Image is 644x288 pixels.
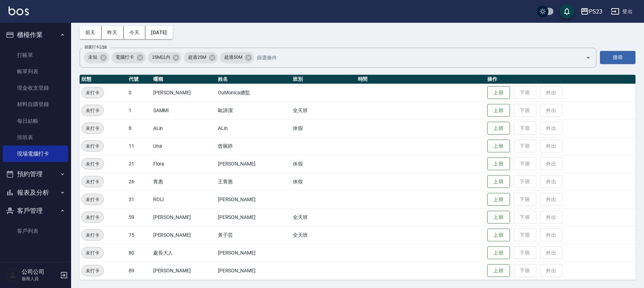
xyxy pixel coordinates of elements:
a: 現場電腦打卡 [3,146,68,162]
span: 電腦打卡 [111,54,138,61]
td: 75 [127,226,151,244]
td: ROLI [151,190,216,208]
td: [PERSON_NAME] [151,84,216,101]
td: 26 [127,173,151,190]
button: 今天 [124,26,146,39]
td: 黃子芸 [216,226,291,244]
div: PS23 [589,7,602,16]
a: 客戶列表 [3,223,68,239]
th: 姓名 [216,75,291,84]
th: 操作 [485,75,635,84]
button: 上班 [487,175,510,188]
button: 上班 [487,104,510,117]
td: [PERSON_NAME] [216,155,291,173]
span: 未打卡 [82,107,103,114]
th: 班別 [291,75,356,84]
button: 上班 [487,246,510,260]
span: 未打卡 [82,196,103,203]
span: 未打卡 [82,125,103,132]
td: ALin [151,119,216,137]
td: ALin [216,119,291,137]
td: 歐諦潔 [216,101,291,119]
button: 昨天 [102,26,124,39]
td: [PERSON_NAME] [216,190,291,208]
span: 未打卡 [82,214,103,221]
button: 上班 [487,86,510,99]
td: Una [151,137,216,155]
td: 80 [127,244,151,262]
td: 全天班 [291,208,356,226]
span: 未打卡 [82,178,103,185]
td: [PERSON_NAME] [216,208,291,226]
td: 休假 [291,119,356,137]
img: Person [6,268,20,282]
button: save [560,4,574,19]
button: 上班 [487,122,510,135]
button: 預約管理 [3,165,68,183]
span: 未打卡 [82,249,103,257]
td: 31 [127,190,151,208]
div: 超過50M [220,52,254,63]
td: 21 [127,155,151,173]
span: 未知 [84,54,102,61]
th: 狀態 [80,75,127,84]
td: 0 [127,84,151,101]
th: 時間 [356,75,485,84]
td: [PERSON_NAME] [151,262,216,279]
div: 未知 [84,52,109,63]
td: [PERSON_NAME] [151,226,216,244]
span: 未打卡 [82,267,103,274]
span: 超過50M [220,54,247,61]
td: Flora [151,155,216,173]
img: Logo [9,6,29,15]
label: 篩選打卡記錄 [85,44,107,50]
div: 25M以內 [148,52,182,63]
span: 未打卡 [82,160,103,168]
button: 上班 [487,211,510,224]
td: 王青惠 [216,173,291,190]
button: [DATE] [145,26,172,39]
span: 25M以內 [148,54,175,61]
td: 曾琬婷 [216,137,291,155]
a: 材料自購登錄 [3,96,68,112]
td: [PERSON_NAME] [151,208,216,226]
td: 8 [127,119,151,137]
td: 11 [127,137,151,155]
td: [PERSON_NAME] [216,244,291,262]
a: 打帳單 [3,47,68,63]
h5: 公司公司 [22,268,58,276]
button: 客戶管理 [3,201,68,220]
button: 上班 [487,157,510,171]
td: 89 [127,262,151,279]
a: 帳單列表 [3,63,68,80]
td: 休假 [291,173,356,190]
th: 代號 [127,75,151,84]
span: 未打卡 [82,142,103,150]
button: 上班 [487,264,510,277]
th: 暱稱 [151,75,216,84]
span: 超過25M [184,54,210,61]
td: 處長大人 [151,244,216,262]
td: OuMonica總監 [216,84,291,101]
td: 全天班 [291,226,356,244]
a: 排班表 [3,129,68,146]
button: PS23 [578,4,605,19]
a: 每日結帳 [3,113,68,129]
td: 1 [127,101,151,119]
button: 登出 [608,5,635,18]
div: 超過25M [184,52,218,63]
button: 上班 [487,193,510,206]
a: 現金收支登錄 [3,80,68,96]
button: 櫃檯作業 [3,26,68,44]
div: 電腦打卡 [111,52,146,63]
td: [PERSON_NAME] [216,262,291,279]
button: 搜尋 [600,51,635,64]
button: 上班 [487,140,510,153]
p: 服務人員 [22,276,58,282]
td: 休假 [291,155,356,173]
button: 報表及分析 [3,183,68,202]
td: 59 [127,208,151,226]
input: 篩選條件 [255,51,573,64]
td: SAMMI [151,101,216,119]
button: 上班 [487,229,510,242]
